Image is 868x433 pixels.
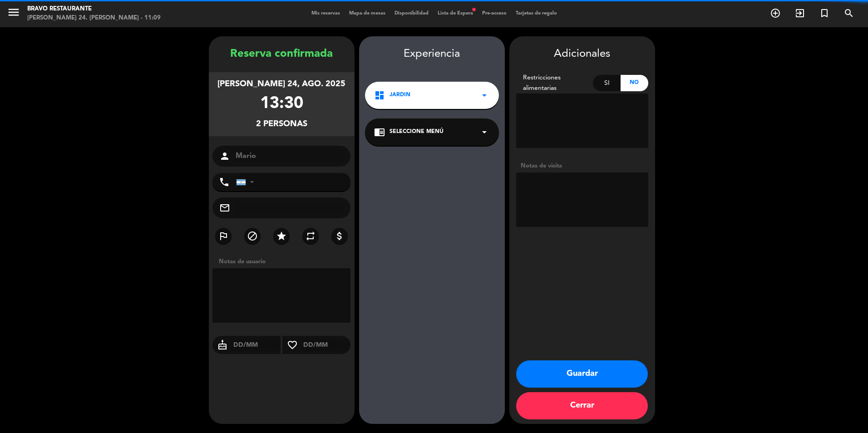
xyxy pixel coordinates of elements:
i: arrow_drop_down [479,90,490,101]
button: menu [7,5,20,22]
div: Notas de usuario [214,257,355,266]
div: Reserva confirmada [209,45,355,63]
input: DD/MM [302,340,351,351]
div: Adicionales [516,45,648,63]
i: favorite_border [282,340,302,350]
i: attach_money [334,231,345,241]
button: Cerrar [516,392,648,419]
div: Notas de visita [516,161,648,171]
span: Seleccione Menú [390,128,444,137]
div: [PERSON_NAME] 24. [PERSON_NAME] - 11:09 [27,14,161,23]
i: chrome_reader_mode [374,127,385,138]
span: fiber_manual_record [471,7,477,12]
div: Experiencia [359,45,505,63]
i: repeat [305,231,316,241]
button: Guardar [516,360,648,388]
i: person [219,151,230,162]
div: 13:30 [260,91,303,118]
i: cake [212,340,232,350]
i: exit_to_app [794,8,805,19]
i: menu [7,5,20,19]
div: Bravo Restaurante [27,5,161,14]
div: 2 personas [256,118,307,131]
i: outlined_flag [218,231,229,241]
i: phone [219,177,230,187]
i: search [843,8,854,19]
div: Si [593,75,621,91]
span: Tarjetas de regalo [511,11,562,16]
span: Mis reservas [307,11,345,16]
div: [PERSON_NAME] 24, ago. 2025 [217,78,345,91]
i: add_circle_outline [770,8,781,19]
i: mail_outline [219,202,230,213]
i: star [276,231,287,241]
i: block [247,231,258,241]
span: Mapa de mesas [345,11,390,16]
input: DD/MM [232,340,281,351]
div: No [621,75,648,91]
span: Disponibilidad [390,11,433,16]
span: Jardin [390,91,410,100]
i: arrow_drop_down [479,127,490,138]
span: Pre-acceso [478,11,511,16]
i: dashboard [374,90,385,101]
div: Argentina: +54 [237,173,257,191]
i: turned_in_not [819,8,830,19]
span: Lista de Espera [433,11,478,16]
div: Restricciones alimentarias [516,73,593,93]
